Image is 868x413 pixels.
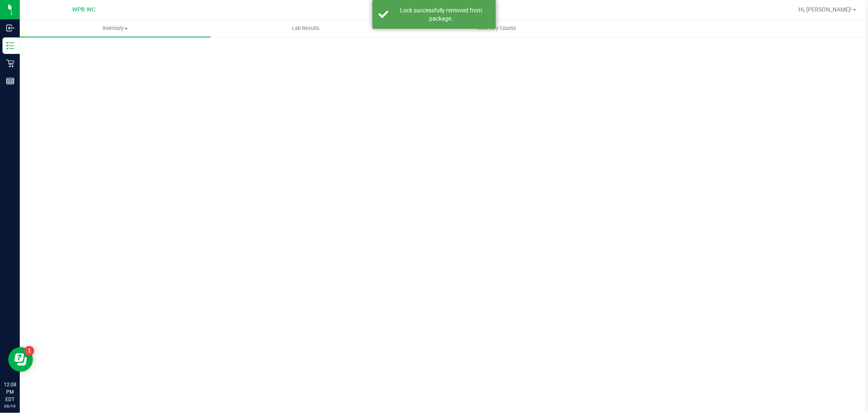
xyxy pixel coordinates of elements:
[24,346,34,356] iframe: Resource center unread badge
[6,24,14,32] inline-svg: Inbound
[211,20,401,37] a: Lab Results
[20,20,211,37] a: Inventory
[6,77,14,85] inline-svg: Reports
[4,403,16,409] p: 09/19
[20,25,211,32] span: Inventory
[281,25,331,32] span: Lab Results
[799,6,852,13] span: Hi, [PERSON_NAME]!
[6,59,14,67] inline-svg: Retail
[402,20,592,37] a: Inventory Counts
[466,25,527,32] span: Inventory Counts
[8,347,33,372] iframe: Resource center
[393,6,490,23] div: Lock successfully removed from package.
[6,42,14,50] inline-svg: Inventory
[4,381,16,403] p: 12:08 PM EDT
[73,6,96,13] span: WPB WC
